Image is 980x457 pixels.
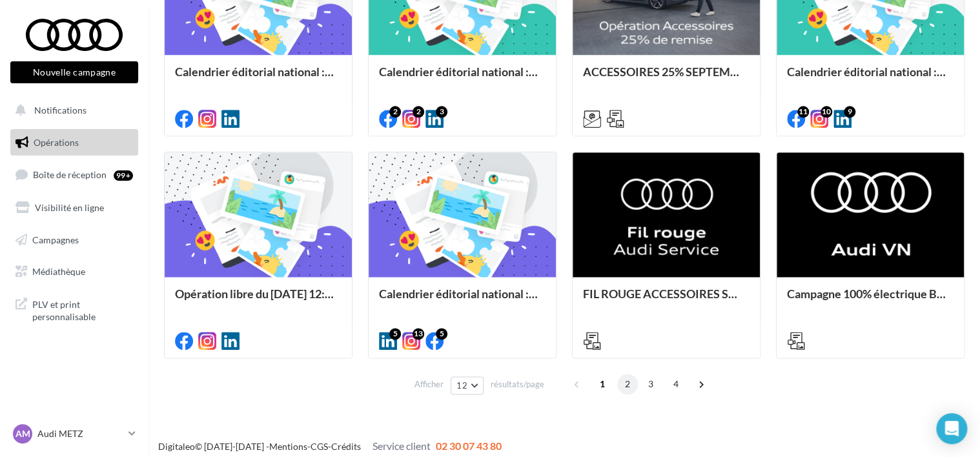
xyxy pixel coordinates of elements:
span: 3 [640,374,661,394]
span: Notifications [34,105,87,116]
a: Mentions [269,441,307,452]
div: Campagne 100% électrique BEV Septembre [787,287,954,313]
a: Opérations [8,129,141,156]
a: Crédits [331,441,361,452]
span: PLV et print personnalisable [32,296,133,323]
span: Visibilité en ligne [35,202,104,213]
a: CGS [311,441,328,452]
div: ACCESSOIRES 25% SEPTEMBRE - AUDI SERVICE [583,65,750,91]
button: Notifications [8,97,136,124]
span: résultats/page [491,378,544,391]
span: 02 30 07 43 80 [436,440,502,452]
div: 2 [389,106,401,117]
div: 5 [389,328,401,340]
span: Médiathèque [32,266,85,277]
span: Opérations [34,137,79,148]
div: Calendrier éditorial national : semaine du 08.09 au 14.09 [175,65,342,91]
span: Service client [373,440,431,452]
a: PLV et print personnalisable [8,290,141,329]
a: Visibilité en ligne [8,194,141,221]
div: Calendrier éditorial national : du 02.09 au 15.09 [379,65,546,91]
a: Campagnes [8,227,141,254]
span: 1 [592,374,613,394]
div: 2 [413,106,424,117]
div: Calendrier éditorial national : semaine du 25.08 au 31.08 [379,287,546,313]
a: AM Audi METZ [10,421,138,446]
a: Digitaleo [158,441,195,452]
span: 4 [666,374,686,394]
span: 2 [617,374,638,394]
div: 11 [797,106,809,117]
div: FIL ROUGE ACCESSOIRES SEPTEMBRE - AUDI SERVICE [583,287,750,313]
a: Médiathèque [8,258,141,285]
span: Campagnes [32,234,79,245]
div: 5 [436,328,447,340]
button: 12 [451,376,484,394]
div: 9 [844,106,855,117]
span: Afficher [414,378,444,391]
div: Open Intercom Messenger [936,413,967,444]
div: 13 [413,328,424,340]
p: Audi METZ [37,427,123,440]
span: Boîte de réception [33,169,107,180]
div: Opération libre du [DATE] 12:06 [175,287,342,313]
div: Calendrier éditorial national : du 02.09 au 09.09 [787,65,954,91]
div: 10 [821,106,832,117]
span: AM [15,427,30,440]
a: Boîte de réception99+ [8,161,141,188]
span: © [DATE]-[DATE] - - - [158,441,502,452]
div: 3 [436,106,447,117]
span: 12 [456,380,467,391]
div: 99+ [114,170,133,181]
button: Nouvelle campagne [10,61,138,83]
